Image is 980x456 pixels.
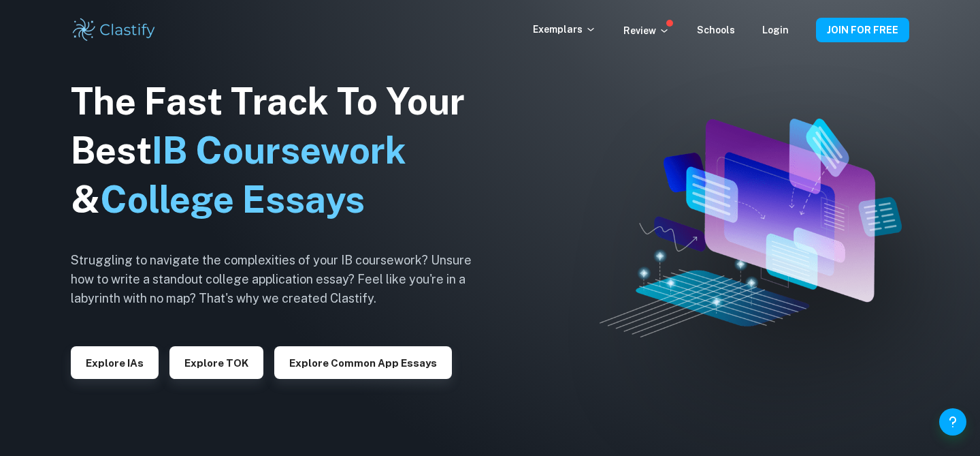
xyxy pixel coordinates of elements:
[71,77,493,224] h1: The Fast Track To Your Best &
[274,346,452,379] button: Explore Common App essays
[600,119,902,337] img: Clastify hero
[939,408,966,436] button: Help and Feedback
[71,346,159,379] button: Explore IAs
[274,356,452,369] a: Explore Common App essays
[169,356,263,369] a: Explore TOK
[816,18,909,42] button: JOIN FOR FREE
[152,129,406,172] span: IB Coursework
[71,16,157,44] img: Clastify logo
[762,25,789,35] a: Login
[100,178,365,221] span: College Essays
[697,25,735,35] a: Schools
[71,251,493,308] h6: Struggling to navigate the complexities of your IB coursework? Unsure how to write a standout col...
[623,23,670,38] p: Review
[71,356,159,369] a: Explore IAs
[169,346,263,379] button: Explore TOK
[533,22,596,37] p: Exemplars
